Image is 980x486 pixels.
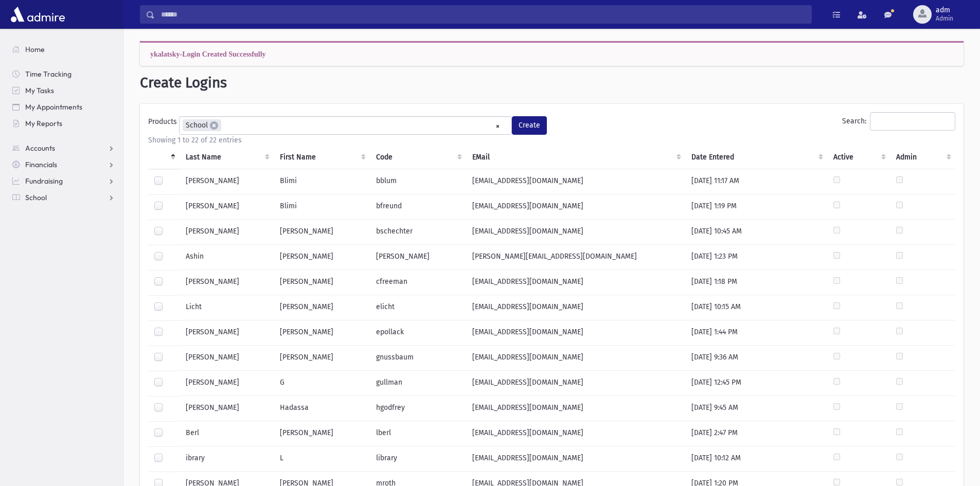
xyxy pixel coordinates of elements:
td: [PERSON_NAME] [180,220,274,245]
span: School [25,193,47,202]
td: [PERSON_NAME] [274,245,369,270]
td: [PERSON_NAME] [370,245,466,270]
th: Code : activate to sort column ascending [370,146,466,169]
td: [PERSON_NAME] [180,270,274,295]
span: Financials [25,160,57,169]
td: bfreund [370,194,466,220]
input: Search: [870,112,955,131]
td: [DATE] 1:23 PM [685,245,827,270]
span: adm [936,6,953,14]
span: × [210,121,218,130]
span: Home [25,45,45,54]
td: [EMAIL_ADDRESS][DOMAIN_NAME] [466,320,685,346]
td: [PERSON_NAME] [180,346,274,371]
td: gullman [370,371,466,396]
th: Active : activate to sort column ascending [827,146,890,169]
span: My Tasks [25,86,54,95]
td: [EMAIL_ADDRESS][DOMAIN_NAME] [466,220,685,245]
label: Search: [842,112,955,131]
td: [DATE] 10:15 AM [685,295,827,320]
a: My Reports [4,115,123,132]
td: [EMAIL_ADDRESS][DOMAIN_NAME] [466,371,685,396]
td: [DATE] 10:45 AM [685,220,827,245]
a: My Tasks [4,82,123,99]
span: ykalatsky-Login Created Successfully [150,50,266,58]
td: [EMAIL_ADDRESS][DOMAIN_NAME] [466,421,685,446]
td: [PERSON_NAME] [180,194,274,220]
td: Hadassa [274,396,369,421]
td: library [370,446,466,472]
td: [DATE] 10:12 AM [685,446,827,472]
td: [DATE] 1:44 PM [685,320,827,346]
td: Blimi [274,169,369,194]
a: Financials [4,156,123,173]
span: Fundraising [25,176,63,186]
td: L [274,446,369,472]
a: My Appointments [4,99,123,115]
td: [DATE] 9:45 AM [685,396,827,421]
td: [DATE] 9:36 AM [685,346,827,371]
input: Search [155,5,811,24]
a: Time Tracking [4,66,123,82]
td: [EMAIL_ADDRESS][DOMAIN_NAME] [466,270,685,295]
td: Ashin [180,245,274,270]
span: My Reports [25,119,62,128]
a: Accounts [4,140,123,156]
th: Date Entered : activate to sort column ascending [685,146,827,169]
td: [PERSON_NAME] [274,220,369,245]
td: Licht [180,295,274,320]
td: ibrary [180,446,274,472]
a: School [4,189,123,206]
img: AdmirePro [8,4,67,25]
td: [PERSON_NAME] [274,295,369,320]
td: [PERSON_NAME] [180,371,274,396]
td: [EMAIL_ADDRESS][DOMAIN_NAME] [466,346,685,371]
td: [PERSON_NAME] [180,169,274,194]
span: Accounts [25,143,55,153]
label: Products [148,116,179,131]
td: hgodfrey [370,396,466,421]
td: [EMAIL_ADDRESS][DOMAIN_NAME] [466,396,685,421]
td: gnussbaum [370,346,466,371]
td: bschechter [370,220,466,245]
td: [DATE] 12:45 PM [685,371,827,396]
td: Blimi [274,194,369,220]
td: [EMAIL_ADDRESS][DOMAIN_NAME] [466,169,685,194]
td: [EMAIL_ADDRESS][DOMAIN_NAME] [466,446,685,472]
td: [EMAIL_ADDRESS][DOMAIN_NAME] [466,194,685,220]
a: Fundraising [4,173,123,189]
td: [DATE] 1:19 PM [685,194,827,220]
td: G [274,371,369,396]
span: Time Tracking [25,69,72,79]
td: [DATE] 2:47 PM [685,421,827,446]
td: elicht [370,295,466,320]
td: epollack [370,320,466,346]
td: lberl [370,421,466,446]
td: [DATE] 1:18 PM [685,270,827,295]
a: Home [4,41,123,58]
td: [PERSON_NAME] [274,346,369,371]
div: Showing 1 to 22 of 22 entries [148,135,955,146]
td: [DATE] 11:17 AM [685,169,827,194]
td: [PERSON_NAME][EMAIL_ADDRESS][DOMAIN_NAME] [466,245,685,270]
th: Admin : activate to sort column ascending [890,146,955,169]
td: [EMAIL_ADDRESS][DOMAIN_NAME] [466,295,685,320]
td: [PERSON_NAME] [274,270,369,295]
td: bblum [370,169,466,194]
button: Create [512,116,547,135]
th: First Name : activate to sort column ascending [274,146,369,169]
th: Last Name : activate to sort column ascending [180,146,274,169]
td: [PERSON_NAME] [180,396,274,421]
td: [PERSON_NAME] [274,421,369,446]
span: Admin [936,14,953,23]
span: Remove all items [495,120,500,132]
td: [PERSON_NAME] [274,320,369,346]
span: My Appointments [25,102,82,112]
th: : activate to sort column descending [148,146,180,169]
td: [PERSON_NAME] [180,320,274,346]
td: cfreeman [370,270,466,295]
td: Berl [180,421,274,446]
li: School [183,119,221,131]
h1: Create Logins [140,74,964,92]
th: EMail : activate to sort column ascending [466,146,685,169]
